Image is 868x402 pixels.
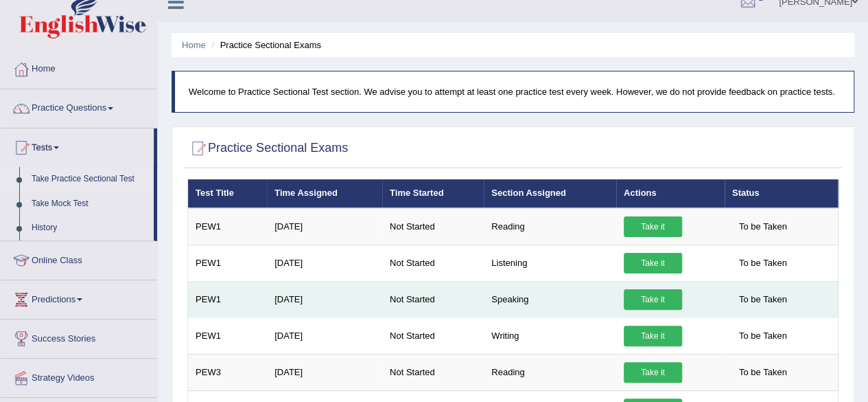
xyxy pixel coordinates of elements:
td: PEW1 [188,317,268,354]
td: Listening [484,245,616,281]
a: Take Mock Test [25,192,154,216]
td: PEW3 [188,354,268,390]
span: To be Taken [732,253,794,273]
td: PEW1 [188,208,268,245]
td: Speaking [484,281,616,317]
th: Section Assigned [484,179,616,208]
td: [DATE] [267,208,382,245]
li: Practice Sectional Exams [208,38,321,52]
a: Take it [624,289,682,310]
th: Status [725,179,838,208]
span: To be Taken [732,362,794,383]
a: Home [182,40,206,50]
a: History [25,216,154,241]
a: Strategy Videos [1,359,157,393]
a: Take it [624,216,682,237]
a: Tests [1,129,154,163]
a: Success Stories [1,320,157,354]
span: To be Taken [732,326,794,346]
td: Not Started [382,281,484,317]
span: To be Taken [732,289,794,310]
a: Practice Questions [1,89,157,124]
a: Take Practice Sectional Test [25,167,154,192]
td: [DATE] [267,317,382,354]
td: Not Started [382,317,484,354]
a: Take it [624,326,682,346]
a: Take it [624,253,682,273]
td: PEW1 [188,281,268,317]
a: Online Class [1,241,157,276]
td: Not Started [382,208,484,245]
td: [DATE] [267,354,382,390]
td: Reading [484,208,616,245]
h2: Practice Sectional Exams [187,138,348,159]
a: Predictions [1,280,157,315]
td: PEW1 [188,245,268,281]
th: Time Assigned [267,179,382,208]
th: Test Title [188,179,268,208]
p: Welcome to Practice Sectional Test section. We advise you to attempt at least one practice test e... [189,85,840,98]
span: To be Taken [732,216,794,237]
td: Not Started [382,354,484,390]
td: Reading [484,354,616,390]
td: [DATE] [267,281,382,317]
td: Writing [484,317,616,354]
a: Take it [624,362,682,383]
th: Actions [616,179,725,208]
td: [DATE] [267,245,382,281]
a: Home [1,50,157,85]
th: Time Started [382,179,484,208]
td: Not Started [382,245,484,281]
